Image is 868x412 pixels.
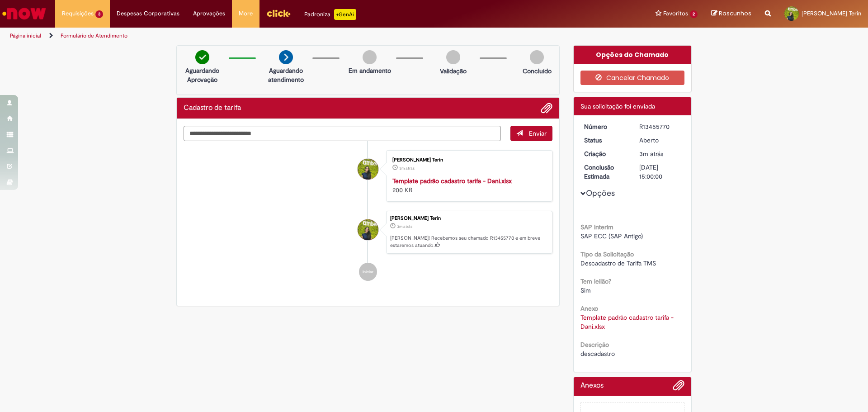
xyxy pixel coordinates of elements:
b: Anexo [580,304,598,313]
div: [PERSON_NAME] Terin [390,216,547,221]
img: ServiceNow [1,5,47,23]
a: Download de Template padrão cadastro tarifa - Dani.xlsx [580,313,675,331]
div: 200 KB [392,176,543,194]
span: Enviar [529,129,547,137]
p: +GenAi [334,9,356,20]
li: Danielle Bueno Terin [184,211,552,254]
img: check-circle-green.png [195,50,209,64]
a: Rascunhos [711,9,751,18]
span: 3 [95,10,103,18]
img: img-circle-grey.png [530,50,544,64]
ul: Trilhas de página [7,28,572,44]
span: Despesas Corporativas [117,9,179,18]
dt: Criação [577,149,633,158]
span: 2 [690,10,698,18]
span: Sua solicitação foi enviada [580,102,655,110]
p: Aguardando atendimento [264,66,308,84]
span: Favoritos [663,9,688,18]
a: Página inicial [10,32,41,39]
img: arrow-next.png [279,50,293,64]
div: Danielle Bueno Terin [358,219,378,240]
div: Padroniza [304,9,356,20]
div: Opções do Chamado [574,46,692,64]
span: More [239,9,253,18]
p: Em andamento [349,66,391,75]
button: Cancelar Chamado [580,71,685,85]
img: img-circle-grey.png [446,50,460,64]
div: [DATE] 15:00:00 [639,163,681,181]
img: img-circle-grey.png [363,50,377,64]
dt: Status [577,136,633,145]
div: Aberto [639,136,681,145]
b: Tipo da Solicitação [580,250,634,258]
div: R13455770 [639,122,681,131]
div: Danielle Bueno Terin [358,159,378,180]
span: 3m atrás [639,150,663,158]
b: SAP Interim [580,223,613,231]
button: Enviar [510,126,552,141]
span: Aprovações [193,9,225,18]
img: click_logo_yellow_360x200.png [266,6,291,20]
textarea: Digite sua mensagem aqui... [184,126,501,141]
time: 28/08/2025 08:35:39 [639,150,663,158]
dt: Conclusão Estimada [577,163,633,181]
span: [PERSON_NAME] Terin [802,9,861,17]
span: Requisições [62,9,94,18]
time: 28/08/2025 08:35:33 [399,166,415,171]
button: Adicionar anexos [541,102,552,114]
b: Descrição [580,341,609,349]
a: Formulário de Atendimento [61,32,127,39]
p: Aguardando Aprovação [180,66,224,84]
span: 3m atrás [399,166,415,171]
h2: Cadastro de tarifa Histórico de tíquete [184,104,241,112]
p: Concluído [523,66,552,76]
b: Tem leilão? [580,277,611,285]
span: descadastro [580,350,615,358]
span: Descadastro de Tarifa TMS [580,259,656,267]
div: 28/08/2025 08:35:39 [639,149,681,158]
span: SAP ECC (SAP Antigo) [580,232,643,240]
a: Template padrão cadastro tarifa - Dani.xlsx [392,177,512,185]
h2: Anexos [580,382,604,390]
time: 28/08/2025 08:35:39 [397,224,412,229]
p: [PERSON_NAME]! Recebemos seu chamado R13455770 e em breve estaremos atuando. [390,235,547,249]
dt: Número [577,122,633,131]
div: [PERSON_NAME] Terin [392,157,543,163]
button: Adicionar anexos [673,379,684,396]
span: Rascunhos [719,9,751,18]
ul: Histórico de tíquete [184,141,552,290]
span: 3m atrás [397,224,412,229]
span: Sim [580,286,591,294]
p: Validação [440,66,467,76]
